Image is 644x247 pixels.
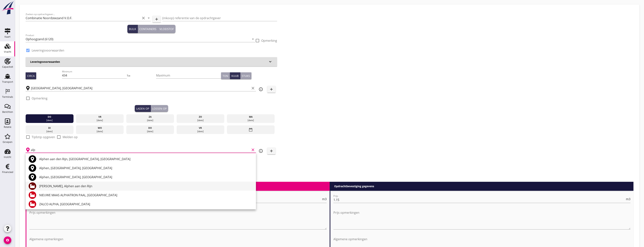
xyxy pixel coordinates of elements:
[39,175,253,179] div: Alphen, [GEOGRAPHIC_DATA], [GEOGRAPHIC_DATA]
[2,111,13,113] div: Berichten
[127,25,138,33] button: Bulk
[269,87,274,92] i: add
[77,115,123,119] div: vr
[158,25,175,33] button: Vloeistof
[4,156,11,158] div: Inzicht
[77,130,123,133] div: [DATE]
[242,74,250,78] div: Stuks
[127,115,173,119] div: za
[228,115,274,119] div: ma
[39,202,253,206] div: ZALCO ALPHA, [GEOGRAPHIC_DATA]
[5,36,11,38] div: Kaart
[136,107,149,111] div: Laden op
[138,25,158,33] button: Containers
[3,141,12,143] div: Groepen
[39,193,253,197] div: NIEUWE MAAS ALPHATRON PAAL, [GEOGRAPHIC_DATA]
[268,59,273,64] i: keyboard_arrow_down
[39,184,253,188] div: [PERSON_NAME], Alphen aan den Rijn
[269,149,274,153] i: add
[230,72,240,79] button: Kuub
[77,126,123,130] div: wo
[127,74,156,77] div: Tot
[2,81,13,83] div: Transport
[32,48,64,52] label: Leveringsvoorwaarden
[248,126,253,133] i: date_range
[127,126,173,130] div: do
[139,27,156,31] div: Containers
[154,17,159,21] i: add
[2,171,13,173] div: Financieel
[152,107,167,111] div: Lossen op
[2,96,13,98] div: Terminals
[26,15,140,21] input: Zoeken op opdrachtgever...
[162,15,277,21] input: (inkoop) referentie van de opdrachtgever
[32,96,47,100] label: Opmerking
[2,66,13,68] div: Capaciteit
[63,135,78,139] label: Melden op
[127,130,173,133] div: [DATE]
[32,135,55,139] label: Tijdstip opgeven
[322,198,327,201] span: m3
[146,16,151,20] i: arrow_drop_down
[4,236,11,244] i: account_circle
[4,126,11,128] div: Relatie
[240,72,251,79] button: Stuks
[26,36,250,42] input: Product
[39,166,253,170] div: Alphen, [GEOGRAPHIC_DATA], [GEOGRAPHIC_DATA]
[251,148,255,152] i: clear
[626,198,630,201] span: m3
[1,1,14,15] img: logo-small.a267ee39.svg
[39,157,253,161] div: Alphen aan den Rijn, [GEOGRAPHIC_DATA], [GEOGRAPHIC_DATA]
[31,85,250,91] input: Laadplaats
[333,210,631,229] textarea: Prijs opmerkingen
[177,119,223,122] div: [DATE]
[30,60,268,64] h3: Leveringsvoorwaarden
[77,119,123,122] div: [DATE]
[231,74,239,78] div: Kuub
[177,115,223,119] div: zo
[135,105,151,112] button: Laden op
[4,51,11,53] div: Vracht
[333,197,625,203] input: Prijs
[141,16,146,20] i: clear
[127,119,173,122] div: [DATE]
[27,126,73,130] div: di
[27,115,73,119] div: do
[62,72,127,78] input: Minimum
[259,87,263,92] i: info_outline
[27,74,35,78] div: Circa
[151,105,168,112] button: Lossen op
[26,72,36,79] button: Circa
[129,27,136,31] div: Bulk
[156,72,221,78] input: Maximum
[177,126,223,130] div: vr
[251,37,255,41] i: arrow_drop_down
[31,147,250,153] input: Losplaats
[261,39,277,42] label: Opmerking
[159,27,174,31] div: Vloeistof
[27,130,73,133] div: [DATE]
[228,119,274,122] div: [DATE]
[29,210,327,229] textarea: Prijs opmerkingen
[223,74,228,78] div: Ton
[177,130,223,133] div: [DATE]
[221,72,230,79] button: Ton
[251,86,255,90] i: clear
[27,119,73,122] div: [DATE]
[259,149,263,153] i: info_outline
